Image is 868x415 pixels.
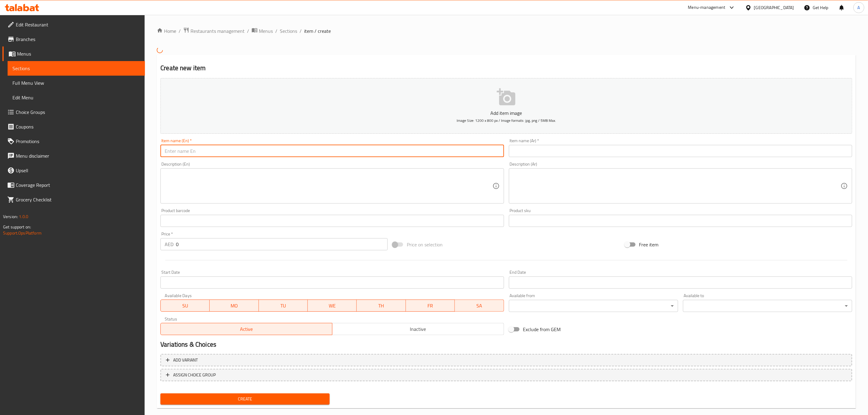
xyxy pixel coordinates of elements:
input: Enter name En [160,145,504,157]
span: Grocery Checklist [16,196,140,203]
button: WE [308,300,357,312]
span: Get support on: [3,223,31,231]
div: ​ [509,300,678,312]
button: Create [160,393,330,405]
a: Choice Groups [2,105,145,119]
button: Inactive [332,323,504,335]
input: Please enter price [176,238,388,250]
a: Grocery Checklist [2,192,145,207]
a: Upsell [2,163,145,178]
a: Menus [252,27,273,35]
p: AED [165,241,173,248]
a: Edit Restaurant [2,17,145,32]
span: Add variant [173,356,198,364]
span: 1.0.0 [19,213,28,221]
h2: Variations & Choices [160,340,852,349]
button: Active [160,323,332,335]
span: Sections [12,65,140,72]
span: SA [457,301,501,310]
a: Coupons [2,119,145,134]
nav: breadcrumb [157,27,856,35]
a: Sections [280,27,297,35]
span: Exclude from GEM [523,326,561,333]
button: Add item imageImage Size: 1200 x 800 px / Image formats: jpg, png / 5MB Max. [160,78,852,134]
div: [GEOGRAPHIC_DATA] [754,4,794,11]
a: Restaurants management [183,27,245,35]
span: Image Size: 1200 x 800 px / Image formats: jpg, png / 5MB Max. [457,117,556,124]
span: TU [261,301,305,310]
button: MO [210,300,259,312]
p: Add item image [170,109,843,117]
li: / [247,27,249,35]
a: Support.OpsPlatform [3,229,42,237]
span: Active [163,325,330,334]
li: / [275,27,277,35]
button: SU [160,300,210,312]
span: Create [165,395,325,403]
span: Choice Groups [16,108,140,116]
input: Enter name Ar [509,145,852,157]
span: Coupons [16,123,140,130]
input: Please enter product barcode [160,215,504,227]
button: TH [357,300,406,312]
span: Edit Menu [12,94,140,101]
a: Promotions [2,134,145,149]
a: Coverage Report [2,178,145,192]
span: Version: [3,213,18,221]
a: Edit Menu [8,90,145,105]
h2: Create new item [160,63,852,73]
span: MO [212,301,256,310]
a: Branches [2,32,145,46]
span: item / create [304,27,331,35]
button: ASSIGN CHOICE GROUP [160,369,852,381]
button: Add variant [160,354,852,366]
span: Price on selection [407,241,443,248]
span: Branches [16,36,140,43]
span: ASSIGN CHOICE GROUP [173,371,216,379]
div: ​ [683,300,852,312]
input: Please enter product sku [509,215,852,227]
span: A [858,4,860,11]
li: / [179,27,181,35]
a: Full Menu View [8,76,145,90]
span: FR [408,301,452,310]
span: Coverage Report [16,181,140,189]
div: Menu-management [688,4,726,11]
a: Home [157,27,176,35]
span: Menus [17,50,140,57]
span: Upsell [16,167,140,174]
span: Inactive [335,325,502,334]
a: Menus [2,46,145,61]
span: Menu disclaimer [16,152,140,159]
span: Promotions [16,138,140,145]
span: Free item [639,241,659,248]
span: Edit Restaurant [16,21,140,28]
span: TH [359,301,403,310]
span: SU [163,301,207,310]
span: WE [310,301,354,310]
span: Menus [259,27,273,35]
span: Restaurants management [190,27,245,35]
a: Menu disclaimer [2,149,145,163]
span: Full Menu View [12,79,140,87]
button: SA [455,300,504,312]
li: / [300,27,302,35]
a: Sections [8,61,145,76]
button: TU [259,300,308,312]
button: FR [406,300,455,312]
